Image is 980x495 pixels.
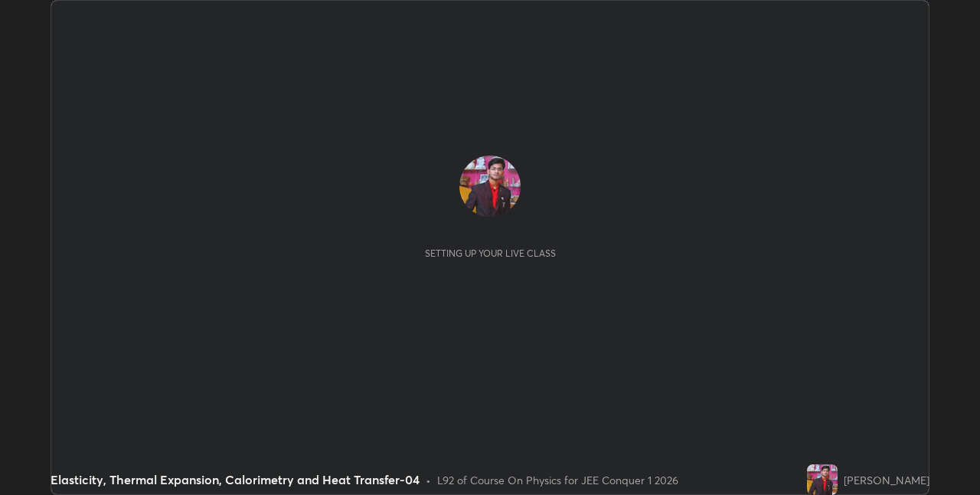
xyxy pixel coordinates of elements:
[426,472,431,488] div: •
[437,472,678,488] div: L92 of Course On Physics for JEE Conquer 1 2026
[425,247,556,259] div: Setting up your live class
[459,156,521,217] img: 62741a6fc56e4321a437aeefe8689af7.22033213_3
[844,472,929,488] div: [PERSON_NAME]
[51,470,420,489] div: Elasticity, Thermal Expansion, Calorimetry and Heat Transfer-04
[807,464,838,495] img: 62741a6fc56e4321a437aeefe8689af7.22033213_3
